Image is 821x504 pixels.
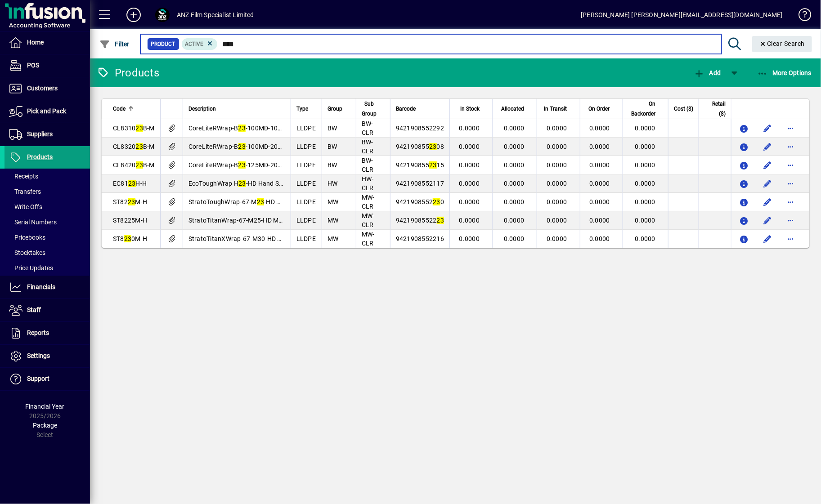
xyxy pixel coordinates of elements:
[784,139,798,154] button: More options
[9,234,45,241] span: Pricebooks
[589,125,610,132] span: 0.0000
[635,180,656,187] span: 0.0000
[547,198,567,205] span: 0.0000
[589,161,610,169] span: 0.0000
[296,180,316,187] span: LLDPE
[99,40,130,48] span: Filter
[328,235,339,242] span: MW
[760,176,775,191] button: Edit
[4,276,90,299] a: Financials
[4,245,90,260] a: Stocktakes
[113,180,147,187] span: EC81 H-H
[504,161,525,169] span: 0.0000
[589,235,610,242] span: 0.0000
[504,180,525,187] span: 0.0000
[33,422,57,429] span: Package
[4,260,90,276] a: Price Updates
[674,104,693,114] span: Cost ($)
[784,232,798,246] button: More options
[27,130,53,138] span: Suppliers
[27,39,44,46] span: Home
[26,403,65,410] span: Financial Year
[628,99,664,119] div: On Backorder
[4,123,90,146] a: Suppliers
[396,198,444,205] span: 9421908552 0
[97,36,132,52] button: Filter
[396,104,416,114] span: Barcode
[113,198,147,205] span: ST82 M-H
[784,121,798,135] button: More options
[547,180,567,187] span: 0.0000
[362,138,374,155] span: BW-CLR
[4,199,90,214] a: Write Offs
[27,306,41,313] span: Staff
[328,104,342,114] span: Group
[113,217,147,224] span: ST8225M-H
[362,99,385,119] div: Sub Group
[185,41,204,47] span: Active
[328,104,350,114] div: Group
[188,217,493,224] span: StratoTitanWrap-67-M25-HD Machine Stretch Film 500mm x 1300m x 25mu (1Roll/[GEOGRAPHIC_DATA])
[188,104,216,114] span: Description
[504,198,525,205] span: 0.0000
[362,194,375,210] span: MW-CLR
[362,231,375,247] span: MW-CLR
[460,104,480,114] span: In Stock
[9,188,41,195] span: Transfers
[635,198,656,205] span: 0.0000
[27,62,39,69] span: POS
[328,217,339,224] span: MW
[124,235,132,242] em: 23
[113,235,147,242] span: ST8 0M-H
[784,213,798,227] button: More options
[691,65,723,81] button: Add
[755,65,814,81] button: More Options
[396,180,444,187] span: 9421908552117
[543,104,575,114] div: In Transit
[328,161,337,169] span: BW
[362,157,374,173] span: BW-CLR
[547,125,567,132] span: 0.0000
[188,198,495,205] span: StratoToughWrap-67-M -HD Machine Stretch Film 500mm x 1420m x mu (1Roll/[GEOGRAPHIC_DATA])
[188,180,425,187] span: EcoToughWrap H -HD Hand Stretch Film 500mm x 300m x mu (4Rolls/Carton)
[4,54,90,77] a: POS
[396,161,444,169] span: 942190855 15
[296,104,316,114] div: Type
[188,104,285,114] div: Description
[238,161,246,169] em: 23
[97,66,159,80] div: Products
[296,161,316,169] span: LLDPE
[362,175,374,192] span: HW-CLR
[433,198,440,205] em: 23
[589,180,610,187] span: 0.0000
[760,158,775,172] button: Edit
[760,232,775,246] button: Edit
[784,195,798,209] button: More options
[501,104,524,114] span: Allocated
[328,180,338,187] span: HW
[792,2,810,31] a: Knowledge Base
[429,143,437,150] em: 23
[296,125,316,132] span: LLDPE
[188,125,463,132] span: CoreLiteRWrap-B -100MD-10R Bundling Stretch Film 100mm x 150m x mu (10Rolls/Carton)
[589,217,610,224] span: 0.0000
[589,198,610,205] span: 0.0000
[459,125,480,132] span: 0.0000
[4,345,90,367] a: Settings
[396,104,444,114] div: Barcode
[296,198,316,205] span: LLDPE
[4,299,90,321] a: Staff
[547,217,567,224] span: 0.0000
[128,180,136,187] em: 23
[188,161,463,169] span: CoreLiteRWrap-B -125MD-20R Bundling Stretch Film 125mm x 150m x mu (20Rolls/Carton)
[328,125,337,132] span: BW
[9,264,53,272] span: Price Updates
[188,235,498,242] span: StratoTitanXWrap-67-M30-HD Machine Stretch Film 500mm x 1080m x 30mu (1Roll/[GEOGRAPHIC_DATA])
[27,107,66,115] span: Pick and Pack
[9,203,42,210] span: Write Offs
[504,235,525,242] span: 0.0000
[586,104,618,114] div: On Order
[628,99,655,119] span: On Backorder
[328,143,337,150] span: BW
[459,180,480,187] span: 0.0000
